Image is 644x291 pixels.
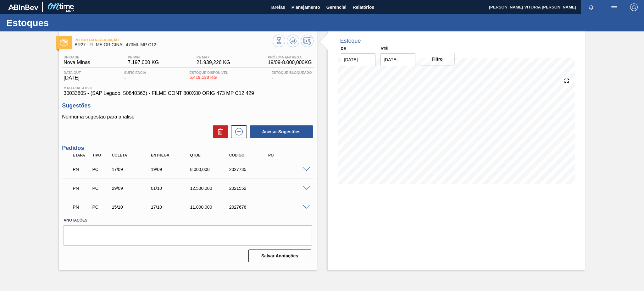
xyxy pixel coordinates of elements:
img: TNhmsLtSVTkK8tSr43FrP2fwEKptu5GPRR3wAAAABJRU5ErkJggg== [8,4,38,10]
div: Aceitar Sugestões [247,125,314,139]
div: 2027676 [228,205,272,210]
div: - [123,71,148,81]
span: [DATE] [64,75,81,81]
span: Pedido em Negociação [75,38,272,42]
div: Pedido de Compra [91,205,111,210]
div: Pedido de Compra [91,167,111,172]
div: Pedido em Negociação [71,162,92,176]
div: Entrega [149,153,193,157]
button: Visão Geral dos Estoques [273,35,285,47]
div: Excluir Sugestões [210,125,228,138]
div: Pedido de Compra [91,186,111,191]
p: PN [73,205,90,210]
div: 17/10/2025 [149,205,193,210]
span: Unidade [64,55,90,59]
span: Data out [64,71,81,74]
span: 21.939,226 KG [197,60,230,65]
div: Código [228,153,272,157]
button: Filtro [420,53,455,65]
div: 29/09/2025 [110,186,154,191]
span: Nova Minas [64,60,90,65]
label: De [341,47,346,51]
div: Pedido em Negociação [71,200,92,214]
span: Suficiência [124,71,146,74]
div: Qtde [188,153,232,157]
span: Material ativo [64,86,312,90]
div: 2021552 [228,186,272,191]
div: 15/10/2025 [110,205,154,210]
div: 01/10/2025 [149,186,193,191]
div: 12.500,000 [188,186,232,191]
div: 11.000,000 [188,205,232,210]
label: Anotações [64,216,312,225]
span: Próxima Entrega [268,55,312,59]
img: Ícone [60,39,68,47]
div: 8.000,000 [188,167,232,172]
div: Tipo [91,153,111,157]
div: 2027735 [228,167,272,172]
img: userActions [610,3,618,11]
span: 19/09 - 8.000,000 KG [268,60,312,65]
div: Estoque [340,38,361,44]
div: Etapa [71,153,92,157]
button: Atualizar Gráfico [287,35,299,47]
button: Salvar Anotações [248,250,311,262]
span: 30033805 - (SAP Legado: 50840363) - FILME CONT 800X80 ORIG 473 MP C12 429 [64,91,312,96]
span: Relatórios [353,3,374,11]
label: Até [380,47,388,51]
input: dd/mm/yyyy [341,53,376,66]
span: PE MAX [197,55,230,59]
input: dd/mm/yyyy [380,53,415,66]
div: 17/09/2025 [110,167,154,172]
div: Coleta [110,153,154,157]
span: Estoque Bloqueado [271,71,312,74]
span: 5.419,130 KG [189,75,228,80]
span: PE MIN [128,55,159,59]
span: 7.197,000 KG [128,60,159,65]
p: Nenhuma sugestão para análise [62,114,313,120]
div: Nova sugestão [228,125,247,138]
span: BR27 - FILME ORIGINAL 473ML MP C12 [75,42,272,47]
div: Pedido em Negociação [71,181,92,195]
span: Estoque Disponível [189,71,228,74]
div: 19/09/2025 [149,167,193,172]
button: Programar Estoque [301,35,314,47]
h3: Pedidos [62,145,313,151]
p: PN [73,167,90,172]
img: Logout [630,3,638,11]
span: Gerencial [326,3,347,11]
p: PN [73,186,90,191]
button: Aceitar Sugestões [250,125,313,138]
div: PO [267,153,311,157]
button: Notificações [581,3,601,12]
span: Planejamento [291,3,320,11]
h3: Sugestões [62,102,313,109]
h1: Estoques [6,19,118,26]
div: - [270,71,313,81]
span: Tarefas [270,3,285,11]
